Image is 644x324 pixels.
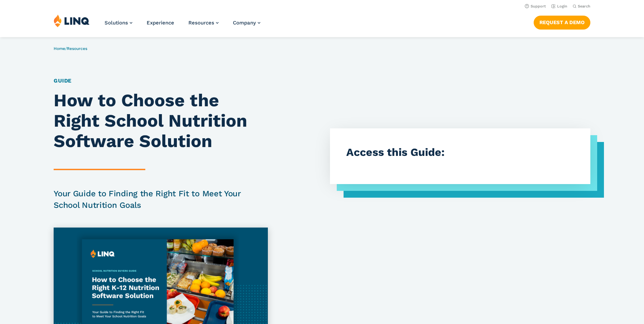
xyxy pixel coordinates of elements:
span: / [54,46,87,51]
a: Resources [188,20,219,26]
a: Experience [147,20,174,26]
button: Open Search Bar [573,4,590,9]
img: LINQ | K‑12 Software [54,14,90,27]
span: Solutions [105,20,128,26]
a: Login [551,4,567,8]
a: Guide [54,77,72,84]
a: Request a Demo [534,16,590,29]
h1: How to Choose the Right School Nutrition Software Solution [54,90,268,151]
a: Resources [67,46,87,51]
nav: Primary Navigation [105,14,260,37]
span: Resources [188,20,214,26]
a: Home [54,46,65,51]
a: Support [525,4,546,8]
span: Company [233,20,256,26]
nav: Button Navigation [534,14,590,29]
a: Company [233,20,260,26]
h2: Your Guide to Finding the Right Fit to Meet Your School Nutrition Goals [54,188,268,211]
a: Solutions [105,20,132,26]
span: Search [578,4,590,8]
h3: Access this Guide: [346,145,574,160]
